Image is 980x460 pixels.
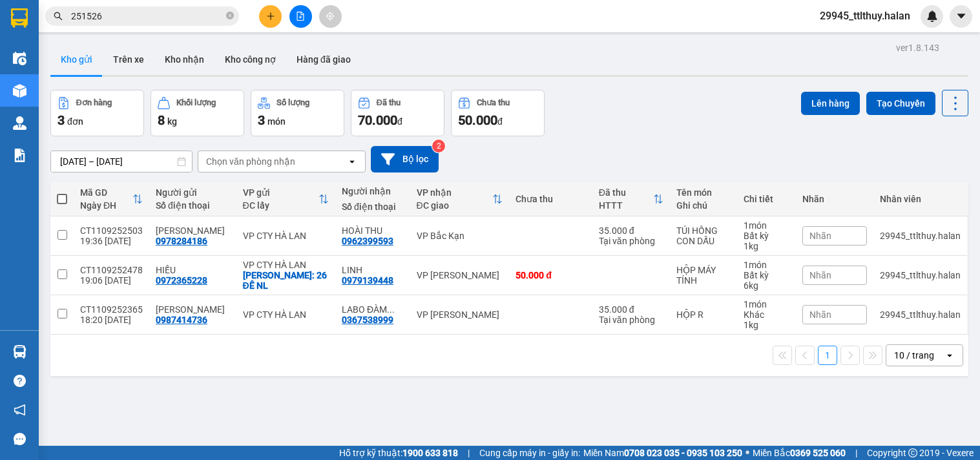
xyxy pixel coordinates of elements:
div: Chưa thu [477,98,510,107]
div: HỘP R [676,309,731,320]
div: HỘP MÁY TÍNH [676,265,731,286]
div: Ghi chú [676,200,731,211]
div: 35.000 đ [599,304,663,315]
div: Đã thu [377,98,401,107]
span: notification [14,404,26,416]
div: LINH [342,265,404,275]
div: Số lượng [276,98,309,107]
div: 29945_ttlthuy.halan [880,309,961,320]
div: HOÀI THU [342,225,404,236]
img: warehouse-icon [13,345,26,359]
button: Kho gửi [50,44,103,75]
span: 29945_ttlthuy.halan [809,8,921,24]
span: Miền Bắc [753,446,846,460]
div: 0979139448 [342,275,393,286]
span: ... [387,304,395,315]
span: 8 [158,112,165,128]
div: 29945_ttlthuy.halan [880,270,961,280]
div: VP [PERSON_NAME] [417,270,503,280]
span: close-circle [226,10,234,23]
div: 1 kg [744,320,789,330]
div: VP gửi [243,187,319,198]
th: Toggle SortBy [410,182,510,216]
span: Nhãn [809,231,831,241]
button: Số lượng3món [251,90,344,136]
div: PHƯƠNG LAN [156,225,230,236]
th: Toggle SortBy [236,182,336,216]
div: TÚI HỒNG CON DẤU [676,225,731,246]
div: 1 món [744,220,789,231]
img: warehouse-icon [13,84,26,98]
span: plus [266,12,275,21]
span: Cung cấp máy in - giấy in: [479,446,580,460]
button: 1 [818,346,837,365]
span: caret-down [955,10,967,22]
button: Trên xe [103,44,154,75]
div: QUỲNH ĐU [156,304,230,315]
button: Đơn hàng3đơn [50,90,144,136]
span: copyright [908,448,917,457]
div: HIẾU [156,265,230,275]
div: Tại văn phòng [599,315,663,325]
span: 3 [258,112,265,128]
div: Ngày ĐH [80,200,132,211]
button: Kho công nợ [214,44,286,75]
strong: 0708 023 035 - 0935 103 250 [624,448,742,458]
div: Bất kỳ [744,270,789,280]
div: Khối lượng [176,98,216,107]
img: solution-icon [13,149,26,162]
span: Hỗ trợ kỹ thuật: [339,446,458,460]
span: file-add [296,12,305,21]
div: Nhân viên [880,194,961,204]
span: | [468,446,470,460]
div: Bất kỳ [744,231,789,241]
input: Tìm tên, số ĐT hoặc mã đơn [71,9,224,23]
th: Toggle SortBy [74,182,149,216]
button: aim [319,5,342,28]
div: 50.000 đ [516,270,586,280]
span: đ [497,116,503,127]
div: 1 món [744,299,789,309]
span: Miền Nam [583,446,742,460]
button: Hàng đã giao [286,44,361,75]
div: Đã thu [599,187,653,198]
span: | [855,446,857,460]
div: 1 món [744,260,789,270]
img: warehouse-icon [13,116,26,130]
div: Chưa thu [516,194,586,204]
span: 50.000 [458,112,497,128]
span: Nhãn [809,270,831,280]
button: Khối lượng8kg [151,90,244,136]
span: đ [397,116,402,127]
div: Nhận: 26 ĐÊ NL [243,270,329,291]
div: Người nhận [342,186,404,196]
div: Số điện thoại [156,200,230,211]
span: Nhãn [809,309,831,320]
img: icon-new-feature [926,10,938,22]
div: 0367538999 [342,315,393,325]
span: 3 [57,112,65,128]
strong: 1900 633 818 [402,448,458,458]
div: VP CTY HÀ LAN [243,260,329,270]
div: CT1109252478 [80,265,143,275]
div: VP nhận [417,187,493,198]
div: 0987414736 [156,315,207,325]
button: Lên hàng [801,92,860,115]
div: 19:06 [DATE] [80,275,143,286]
div: ĐC lấy [243,200,319,211]
div: 18:20 [DATE] [80,315,143,325]
button: Bộ lọc [371,146,439,172]
span: search [54,12,63,21]
svg: open [347,156,357,167]
strong: 0369 525 060 [790,448,846,458]
span: close-circle [226,12,234,19]
button: plus [259,5,282,28]
div: VP CTY HÀ LAN [243,309,329,320]
div: ĐC giao [417,200,493,211]
button: Tạo Chuyến [866,92,935,115]
svg: open [944,350,955,361]
div: 0962399593 [342,236,393,246]
div: Tại văn phòng [599,236,663,246]
div: LABO ĐÀM GIA, 265 [342,304,404,315]
div: CT1109252365 [80,304,143,315]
